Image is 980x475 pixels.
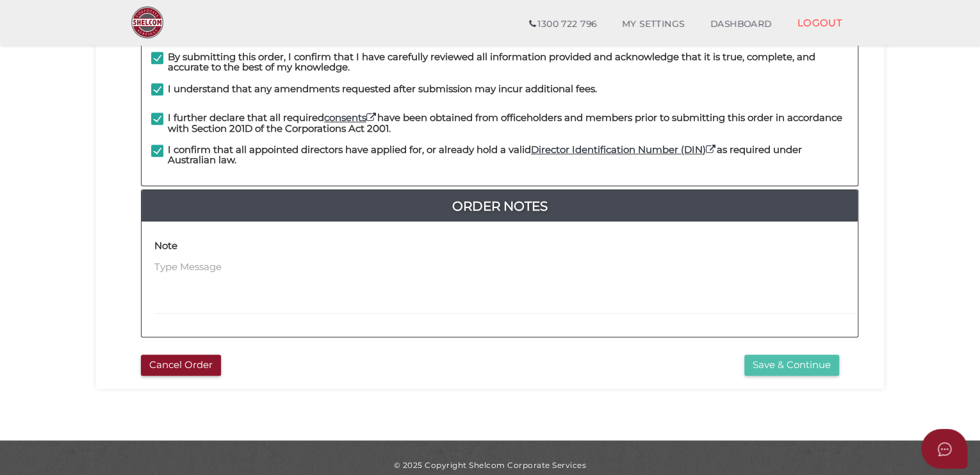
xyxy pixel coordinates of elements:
[168,113,848,134] h4: I further declare that all required have been obtained from officeholders and members prior to su...
[168,84,597,95] h4: I understand that any amendments requested after submission may incur additional fees.
[921,429,967,469] button: Open asap
[141,355,221,376] button: Cancel Order
[744,355,839,376] button: Save & Continue
[698,12,785,37] a: DASHBOARD
[154,241,177,252] h4: Note
[784,10,855,36] a: LOGOUT
[168,52,848,73] h4: By submitting this order, I confirm that I have carefully reviewed all information provided and a...
[324,111,377,124] a: consents
[516,12,609,37] a: 1300 722 796
[142,196,858,216] a: Order Notes
[531,143,717,156] a: Director Identification Number (DIN)
[168,145,848,166] h4: I confirm that all appointed directors have applied for, or already hold a valid as required unde...
[609,12,698,37] a: MY SETTINGS
[106,460,874,471] div: © 2025 Copyright Shelcom Corporate Services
